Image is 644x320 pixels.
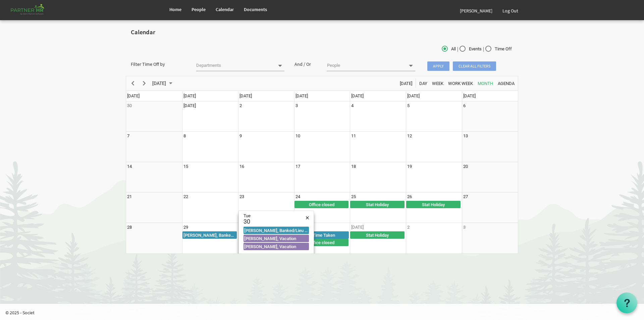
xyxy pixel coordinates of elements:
div: Thursday, December 4, 2025 [351,102,354,109]
div: Thursday, December 11, 2025 [351,133,356,139]
span: [DATE] [183,93,196,98]
button: Agenda [497,79,516,87]
span: People [192,6,206,12]
span: Documents [244,6,267,12]
div: Sunday, November 30, 2025 [127,102,132,109]
button: Day [418,79,429,87]
span: Home [169,6,181,12]
div: Saturday, December 27, 2025 [463,193,468,200]
div: December 2025 [150,76,176,90]
button: Today [399,79,414,87]
div: next period [139,76,150,90]
div: Friday, December 19, 2025 [407,163,412,170]
span: Day [419,79,428,88]
div: previous period [127,76,139,90]
div: Thursday, January 1, 2026 [351,224,364,231]
span: [DATE] [351,93,364,98]
input: Departments [196,61,274,70]
div: | | [387,44,518,54]
p: © 2025 - Societ [5,309,644,316]
div: Close [303,214,312,222]
div: Stat Holiday Begin From Friday, December 26, 2025 at 12:00:00 AM GMT-08:00 Ends At Saturday, Dece... [406,201,461,208]
div: Tuesday, December 9, 2025 [239,133,242,139]
input: People [327,61,405,70]
div: Holly Kleban, Banked/Lieu Time Taken Begin From Tuesday, December 30, 2025 at 12:00:00 AM GMT-08:... [244,227,309,234]
div: Office closed [295,239,348,246]
div: [PERSON_NAME], Banked/Lieu Time Taken [244,227,309,233]
span: [DATE] [463,93,476,98]
div: Wednesday, December 24, 2025 [296,193,300,200]
div: Tuesday, December 16, 2025 [239,163,244,170]
schedule: of December 2025 [126,76,518,254]
div: Stat Holiday Begin From Thursday, December 25, 2025 at 12:00:00 AM GMT-08:00 Ends At Friday, Dece... [350,201,405,208]
div: 30 [244,219,252,225]
span: Apply [427,61,449,71]
span: [DATE] [239,93,252,98]
span: Clear all filters [453,61,496,71]
span: Week [431,79,444,88]
div: Thursday, December 25, 2025 [351,193,356,200]
button: Week [431,79,445,87]
div: Monday, December 29, 2025 [183,224,188,231]
div: Sunday, December 21, 2025 [127,193,132,200]
div: Monday, December 1, 2025 [183,102,196,109]
div: Office closed Begin From Wednesday, December 24, 2025 at 12:00:00 AM GMT-08:00 Ends At Thursday, ... [294,201,349,208]
span: Month [477,79,494,88]
a: Log Out [497,1,523,20]
span: [DATE] [296,93,308,98]
span: [DATE] [127,93,140,98]
div: Stat Holiday [351,201,404,208]
button: October 2025 [151,79,175,87]
div: Wednesday, December 3, 2025 [296,102,298,109]
div: Office closed [295,201,348,208]
div: Tuesday, December 2, 2025 [239,102,242,109]
div: Sunday, December 7, 2025 [127,133,129,139]
div: Sunday, December 14, 2025 [127,163,132,170]
button: Previous [128,79,138,87]
div: Friday, January 2, 2026 [407,224,410,231]
div: Tue [244,214,303,219]
button: Next [140,79,149,87]
div: Tuesday, December 23, 2025 [239,193,244,200]
span: [DATE] [407,93,420,98]
div: Friday, December 12, 2025 [407,133,412,139]
div: [PERSON_NAME], Banked/Lieu Time Taken [183,232,236,238]
span: Work Week [447,79,474,88]
div: Monday, December 8, 2025 [183,133,186,139]
h2: Calendar [131,29,513,36]
span: [DATE] [152,79,167,88]
div: Saturday, December 13, 2025 [463,133,468,139]
div: Filter Time Off by [126,61,191,67]
a: [PERSON_NAME] [455,1,497,20]
span: Time Off [485,46,512,52]
div: Stat Holiday Begin From Thursday, January 1, 2026 at 12:00:00 AM GMT-08:00 Ends At Friday, Januar... [350,231,405,239]
button: Month [477,79,494,87]
div: Cheryl Close, Vacation Begin From Tuesday, December 30, 2025 at 12:00:00 AM GMT-08:00 Ends At Tue... [244,243,309,250]
div: Office closed Begin From Wednesday, December 31, 2025 at 12:00:00 AM GMT-08:00 Ends At Thursday, ... [294,239,349,246]
div: [PERSON_NAME], Vacation [244,243,309,249]
div: Stat Holiday [407,201,460,208]
div: Thursday, December 18, 2025 [351,163,356,170]
div: Friday, December 26, 2025 [407,193,412,200]
div: Stat Holiday [351,232,404,238]
span: [DATE] [399,79,413,88]
div: Saturday, December 6, 2025 [463,102,466,109]
div: And / Or [289,61,322,67]
div: Saturday, January 3, 2026 [463,224,466,231]
div: Friday, December 5, 2025 [407,102,410,109]
button: Work Week [447,79,474,87]
div: Monday, December 22, 2025 [183,193,188,200]
div: Wednesday, December 10, 2025 [296,133,300,139]
div: Monday, December 15, 2025 [183,163,188,170]
span: Events [460,46,482,52]
span: All [442,46,456,52]
div: Wednesday, December 17, 2025 [296,163,300,170]
span: Agenda [497,79,515,88]
div: Natalie Maga, Vacation Begin From Tuesday, December 30, 2025 at 12:00:00 AM GMT-08:00 Ends At Tue... [244,235,309,242]
div: [PERSON_NAME], Vacation [244,235,309,241]
span: Calendar [216,6,234,12]
div: Sunday, December 28, 2025 [127,224,132,231]
div: Saturday, December 20, 2025 [463,163,468,170]
div: Natalie Maga, Banked/Lieu Time Taken Begin From Monday, December 29, 2025 at 12:00:00 AM GMT-08:0... [182,231,237,239]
